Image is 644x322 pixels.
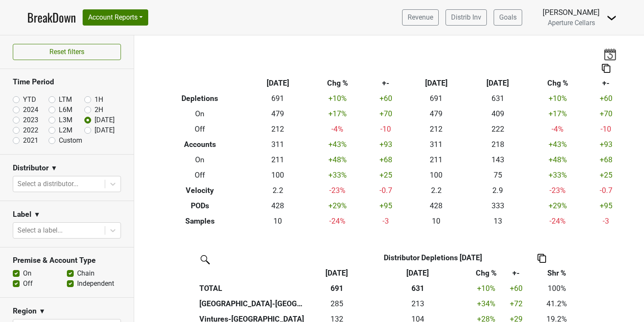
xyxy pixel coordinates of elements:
a: Goals [494,9,522,26]
th: Chg %: activate to sort column ascending [471,265,501,281]
td: +17 % [308,106,366,122]
td: 285 [309,296,365,311]
img: last_updated_date [604,48,616,60]
th: Chg % [529,76,586,91]
td: +10 % [529,91,586,106]
td: 333 [467,198,529,213]
td: 10 [405,213,467,229]
label: [DATE] [95,115,115,125]
span: ▼ [39,306,46,316]
img: Dropdown Menu [607,13,617,23]
td: +33 % [529,167,586,183]
label: 1H [95,95,103,105]
img: Copy to clipboard [538,254,546,263]
td: -24 % [529,213,586,229]
td: +29 % [529,198,586,213]
td: +48 % [308,152,366,168]
th: Jul '24: activate to sort column ascending [365,265,471,281]
td: +43 % [529,137,586,152]
th: Samples [153,213,247,229]
td: 222 [467,122,529,137]
button: Reset filters [13,44,121,60]
td: -4 % [529,122,586,137]
label: Custom [59,135,82,146]
span: Aperture Cellars [548,19,595,27]
h3: Time Period [13,78,121,86]
label: On [23,268,32,279]
th: Velocity [153,183,247,198]
th: TOTAL [198,281,309,296]
label: 2H [95,105,103,115]
label: 2021 [23,135,38,146]
th: [DATE] [405,76,467,91]
label: Off [23,279,33,289]
th: Accounts [153,137,247,152]
span: ▼ [34,210,40,220]
td: 41.2% [531,296,583,311]
td: 13 [467,213,529,229]
td: 10 [247,213,309,229]
td: -3 [366,213,405,229]
td: +60 [366,91,405,106]
a: Distrib Inv [446,9,487,26]
a: BreakDown [27,9,76,26]
td: 428 [405,198,467,213]
label: L3M [59,115,72,125]
td: +95 [586,198,626,213]
td: +29 % [308,198,366,213]
th: &nbsp;: activate to sort column ascending [198,265,309,281]
td: -10 [586,122,626,137]
h3: Distributor [13,164,49,172]
label: Independent [77,279,114,289]
th: 212.584 [365,296,471,311]
td: 311 [405,137,467,152]
td: 100 [247,167,309,183]
th: [DATE] [467,76,529,91]
td: +25 [586,167,626,183]
label: [DATE] [95,125,115,135]
a: Revenue [402,9,439,26]
th: 691 [309,281,365,296]
td: +93 [586,137,626,152]
button: Account Reports [83,9,148,26]
th: On [153,106,247,122]
th: Off [153,167,247,183]
label: YTD [23,95,36,105]
div: [PERSON_NAME] [543,7,600,18]
td: +25 [366,167,405,183]
td: 409 [467,106,529,122]
span: ▼ [51,163,57,173]
img: Copy to clipboard [602,64,610,73]
div: 285 [311,298,363,309]
td: +17 % [529,106,586,122]
img: filter [198,252,211,266]
td: 100 [405,167,467,183]
td: +60 [586,91,626,106]
th: +-: activate to sort column ascending [501,265,531,281]
td: 212 [247,122,309,137]
h3: Region [13,307,37,316]
span: +60 [510,284,523,293]
th: Depletions [153,91,247,106]
td: +68 [366,152,405,168]
td: -0.7 [586,183,626,198]
th: +- [366,76,405,91]
td: +43 % [308,137,366,152]
th: 631 [365,281,471,296]
th: Shr %: activate to sort column ascending [531,265,583,281]
th: PODs [153,198,247,213]
td: +95 [366,198,405,213]
td: 479 [405,106,467,122]
th: On [153,152,247,168]
label: 2023 [23,115,38,125]
td: 211 [247,152,309,168]
td: -10 [366,122,405,137]
td: 479 [247,106,309,122]
td: 311 [247,137,309,152]
th: [GEOGRAPHIC_DATA]-[GEOGRAPHIC_DATA] [198,296,309,311]
h3: Label [13,210,32,219]
td: +70 [366,106,405,122]
div: 213 [367,298,469,309]
td: -23 % [308,183,366,198]
th: Off [153,122,247,137]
